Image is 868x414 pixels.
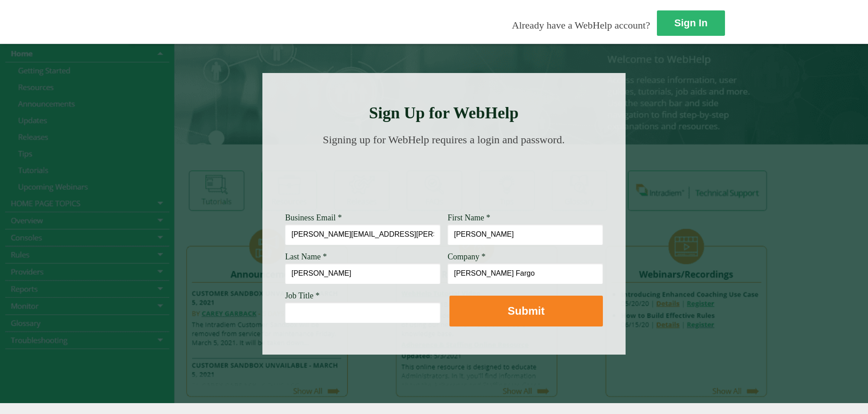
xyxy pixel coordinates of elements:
strong: Sign In [674,17,707,29]
span: Job Title * [285,291,320,300]
span: First Name * [448,213,490,222]
button: Submit [449,296,603,326]
span: Business Email * [285,213,342,222]
span: Company * [448,252,486,261]
strong: Submit [508,305,544,317]
strong: Sign Up for WebHelp [369,104,519,122]
span: Already have a WebHelp account? [512,19,650,31]
a: Sign In [657,10,725,36]
span: Last Name * [285,252,327,261]
span: Signing up for WebHelp requires a login and password. [323,134,565,146]
img: Need Credentials? Sign up below. Have Credentials? Use the sign-in button. [291,155,597,200]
